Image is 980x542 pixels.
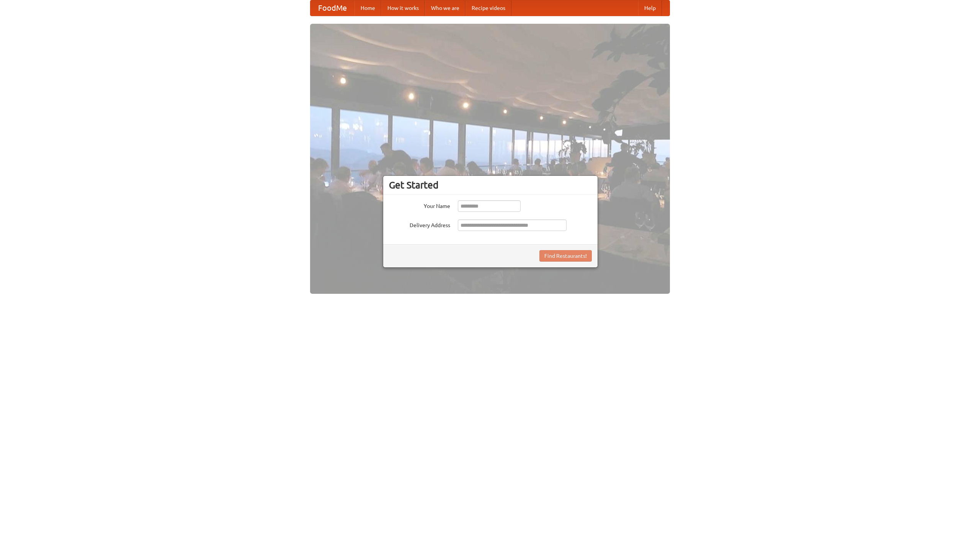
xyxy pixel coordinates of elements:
a: Recipe videos [465,0,511,16]
a: Home [354,0,381,16]
a: How it works [381,0,425,16]
button: Find Restaurants! [539,250,592,262]
a: Who we are [425,0,465,16]
label: Delivery Address [389,219,450,229]
a: FoodMe [310,0,354,16]
a: Help [638,0,662,16]
label: Your Name [389,200,450,210]
h3: Get Started [389,179,592,191]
